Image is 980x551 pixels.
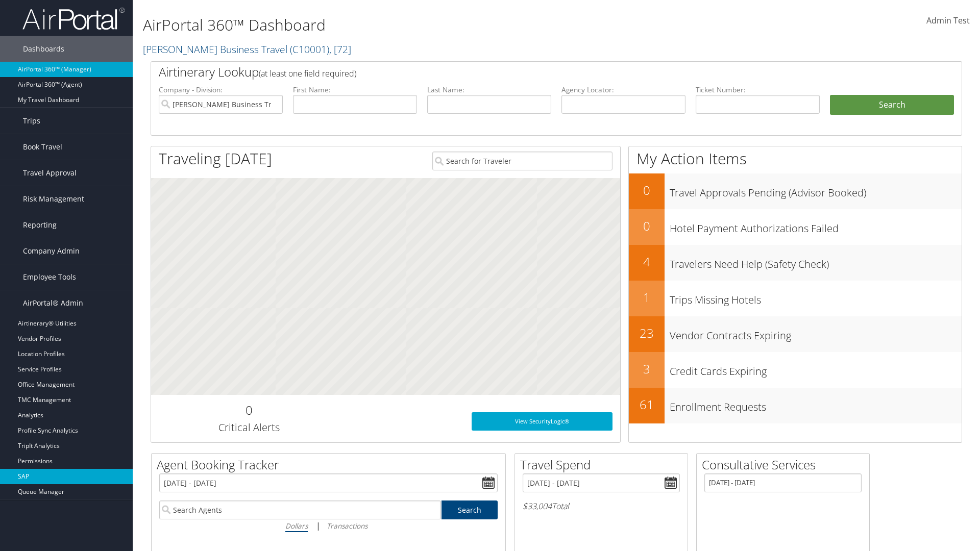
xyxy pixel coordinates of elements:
h2: 61 [629,396,665,413]
h2: 0 [159,402,339,419]
h3: Hotel Payment Authorizations Failed [670,216,962,236]
a: 23Vendor Contracts Expiring [629,316,962,352]
h3: Credit Cards Expiring [670,359,962,379]
h3: Critical Alerts [159,420,339,435]
h1: Traveling [DATE] [159,148,272,169]
h3: Vendor Contracts Expiring [670,323,962,343]
a: Admin Test [926,5,970,37]
a: Search [442,500,498,519]
a: 0Hotel Payment Authorizations Failed [629,209,962,245]
i: Dollars [285,521,308,531]
h2: Agent Booking Tracker [157,456,505,473]
h2: Consultative Services [702,456,869,473]
h2: 3 [629,360,665,378]
label: First Name: [293,85,417,95]
h1: My Action Items [629,148,962,169]
h3: Travel Approvals Pending (Advisor Booked) [670,181,962,200]
a: 3Credit Cards Expiring [629,352,962,388]
span: AirPortal® Admin [23,290,83,316]
input: Search Agents [159,500,441,519]
h6: Total [523,500,680,512]
h1: AirPortal 360™ Dashboard [143,14,694,36]
span: ( C10001 ) [290,42,329,56]
h2: 23 [629,324,665,342]
span: (at least one field required) [259,68,356,79]
span: Risk Management [23,186,84,212]
span: Employee Tools [23,264,76,290]
h3: Trips Missing Hotels [670,288,962,307]
span: Reporting [23,212,57,238]
span: Trips [23,108,40,134]
span: Company Admin [23,238,80,264]
div: | [159,519,498,532]
input: Search for Traveler [432,152,612,170]
button: Search [830,95,954,115]
h3: Enrollment Requests [670,395,962,414]
h2: 4 [629,253,665,270]
label: Company - Division: [159,85,283,95]
a: 4Travelers Need Help (Safety Check) [629,245,962,281]
a: [PERSON_NAME] Business Travel [143,42,351,56]
span: Book Travel [23,134,62,160]
span: $33,004 [523,500,552,512]
h2: Airtinerary Lookup [159,63,887,81]
span: Travel Approval [23,160,77,186]
a: 61Enrollment Requests [629,388,962,423]
h2: 0 [629,182,665,199]
label: Ticket Number: [696,85,820,95]
label: Last Name: [427,85,551,95]
a: 0Travel Approvals Pending (Advisor Booked) [629,173,962,209]
span: Dashboards [23,36,64,62]
h2: Travel Spend [520,456,688,473]
span: Admin Test [926,15,970,26]
h2: 0 [629,217,665,235]
h2: 1 [629,289,665,306]
a: View SecurityLogic® [472,412,612,431]
i: Transactions [327,521,367,531]
h3: Travelers Need Help (Safety Check) [670,252,962,271]
img: airportal-logo.png [22,7,125,31]
a: 1Trips Missing Hotels [629,281,962,316]
span: , [ 72 ] [329,42,351,56]
label: Agency Locator: [561,85,685,95]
